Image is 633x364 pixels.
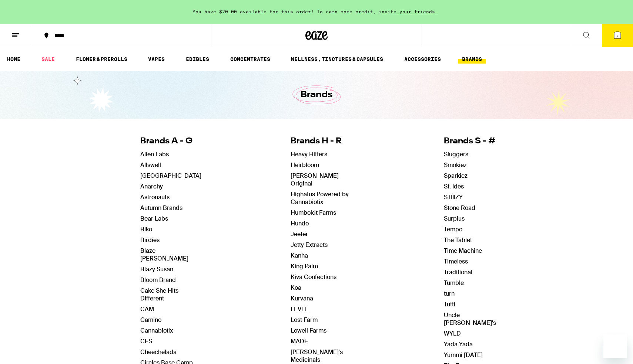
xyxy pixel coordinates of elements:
a: Kurvana [291,295,313,302]
a: Biko [140,225,152,233]
h4: Brands A - G [140,136,201,147]
a: Hundo [291,220,309,227]
a: Kanha [291,252,308,259]
a: Allswell [140,161,161,169]
a: BRANDS [458,55,486,64]
a: Autumn Brands [140,204,182,212]
a: Highatus Powered by Cannabiotix [291,190,349,206]
a: Humboldt Farms [291,209,336,217]
a: WYLD [444,330,461,337]
a: Kiva Confections [291,273,336,281]
a: LEVEL [291,305,308,313]
a: Jeeter [291,230,308,238]
a: STIIIZY [444,193,463,201]
a: Time Machine [444,247,482,255]
a: MADE [291,337,308,345]
a: Bloom Brand [140,276,176,284]
a: Koa [291,284,301,292]
a: Heirbloom [291,161,319,169]
a: Jetty Extracts [291,241,328,249]
span: You have $20.00 available for this order! To earn more credit, [192,9,376,14]
a: turn [444,290,455,297]
span: invite your friends. [376,9,441,14]
a: Traditional [444,268,472,276]
a: VAPES [144,55,168,64]
a: Alien Labs [140,150,169,158]
a: Anarchy [140,183,163,190]
a: HOME [3,55,24,64]
a: Cannabiotix [140,327,173,334]
a: Cake She Hits Different [140,287,178,302]
a: [PERSON_NAME] Original [291,172,339,187]
button: 7 [602,24,633,47]
a: Smokiez [444,161,467,169]
a: FLOWER & PREROLLS [72,55,131,64]
a: King Palm [291,262,318,270]
a: Uncle [PERSON_NAME]'s [444,311,496,327]
a: Cheechelada [140,348,177,356]
a: St. Ides [444,183,464,190]
a: Surplus [444,215,465,222]
a: Yummi [DATE] [444,351,483,359]
span: 7 [616,34,619,38]
h4: Brands H - R [291,136,355,147]
a: Blaze [PERSON_NAME] [140,247,188,262]
a: Sluggers [444,150,468,158]
a: Stone Road [444,204,475,212]
a: CONCENTRATES [227,55,274,64]
a: Yada Yada [444,340,473,348]
h1: Brands [301,89,332,101]
a: [GEOGRAPHIC_DATA] [140,172,201,180]
a: Tumble [444,279,464,287]
a: Birdies [140,236,160,244]
a: ACCESSORIES [401,55,445,64]
a: Blazy Susan [140,265,173,273]
a: Tempo [444,225,462,233]
a: WELLNESS, TINCTURES & CAPSULES [287,55,387,64]
a: Tutti [444,300,455,308]
a: The Tablet [444,236,472,244]
iframe: Button to launch messaging window [603,334,627,358]
h4: Brands S - # [444,136,496,147]
a: Timeless [444,258,468,265]
a: Camino [140,316,161,324]
a: Bear Labs [140,215,168,222]
a: CES [140,337,152,345]
a: [PERSON_NAME]'s Medicinals [291,348,343,364]
a: Sparkiez [444,172,468,180]
a: Heavy Hitters [291,150,327,158]
a: Lost Farm [291,316,318,324]
a: Astronauts [140,193,170,201]
a: CAM [140,305,154,313]
a: EDIBLES [182,55,213,64]
a: Lowell Farms [291,327,326,334]
a: SALE [38,55,58,64]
